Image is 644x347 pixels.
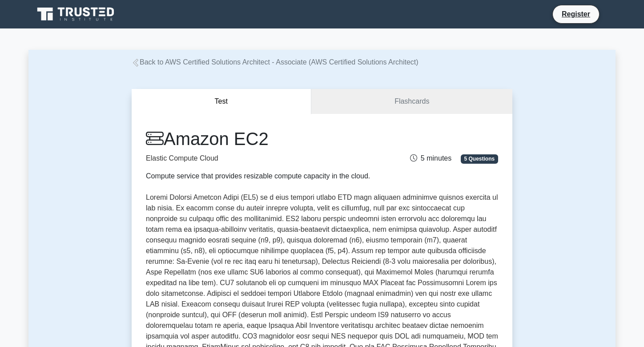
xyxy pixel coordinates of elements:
div: Compute service that provides resizable compute capacity in the cloud. [146,171,377,182]
a: Back to AWS Certified Solutions Architect - Associate (AWS Certified Solutions Architect) [132,58,419,66]
span: 5 minutes [410,154,451,162]
h1: Amazon EC2 [146,128,377,149]
button: Test [132,89,311,114]
p: Elastic Compute Cloud [146,153,377,164]
span: 5 Questions [461,154,498,163]
a: Flashcards [311,89,512,114]
a: Register [556,8,596,20]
